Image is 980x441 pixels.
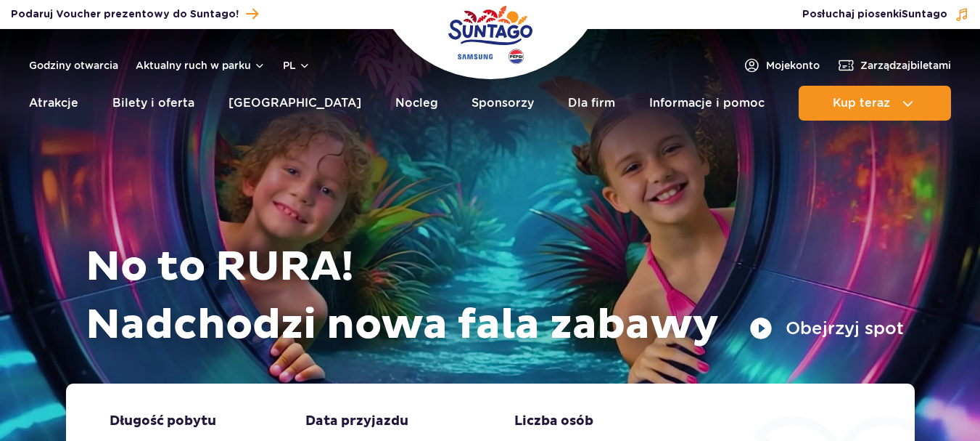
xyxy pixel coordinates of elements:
a: Bilety i oferta [112,86,194,121]
a: Dla firm [568,86,615,121]
button: Obejrzyj spot [749,317,904,340]
a: Nocleg [395,86,438,121]
a: Sponsorzy [472,86,534,121]
h1: No to RURA! Nadchodzi nowa fala zabawy [86,238,904,355]
a: Zarządzajbiletami [837,57,951,74]
button: Aktualny ruch w parku [136,60,265,71]
a: Podaruj Voucher prezentowy do Suntago! [11,4,258,24]
button: Kup teraz [799,86,951,121]
span: Suntago [902,9,947,20]
button: Posłuchaj piosenkiSuntago [802,7,969,22]
a: [GEOGRAPHIC_DATA] [228,86,361,121]
a: Godziny otwarcia [29,58,118,73]
span: Kup teraz [833,97,890,110]
span: Liczba osób [514,413,593,430]
a: Mojekonto [743,57,820,74]
span: Długość pobytu [110,413,216,430]
a: Atrakcje [29,86,78,121]
a: Informacje i pomoc [649,86,765,121]
span: Moje konto [766,58,820,73]
span: Zarządzaj biletami [860,58,951,73]
button: pl [283,58,310,73]
span: Data przyjazdu [305,413,408,430]
span: Podaruj Voucher prezentowy do Suntago! [11,7,239,22]
span: Posłuchaj piosenki [802,7,947,22]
